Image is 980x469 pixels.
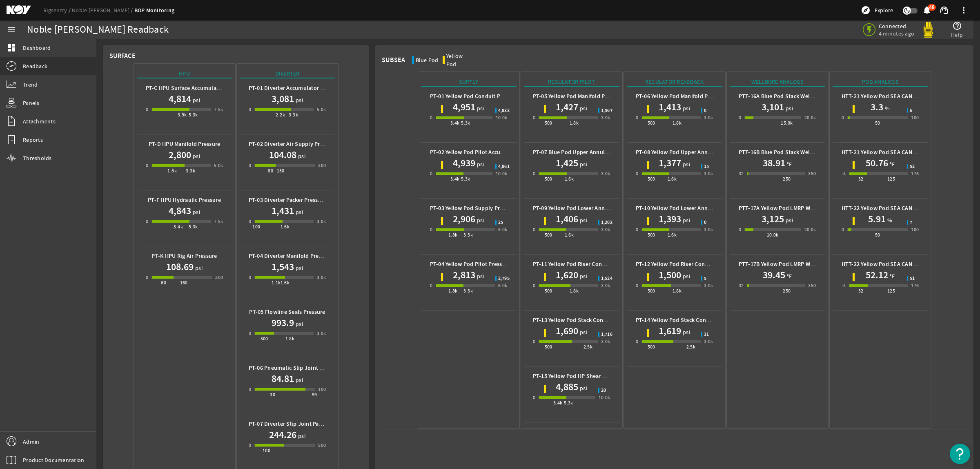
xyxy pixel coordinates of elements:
[23,136,43,144] span: Reports
[533,337,535,346] div: 0
[533,170,535,178] div: 0
[450,175,460,183] div: 3.4k
[189,111,198,119] div: 5.3k
[939,5,949,15] mat-icon: support_agent
[910,164,915,169] span: 52
[149,140,220,148] b: PT-D HPU Manifold Pressure
[545,287,552,295] div: 500
[564,399,573,407] div: 5.3k
[920,22,936,38] img: Yellowpod.svg
[910,276,915,281] span: 51
[317,273,326,281] div: 3.0k
[498,226,508,234] div: 6.0k
[648,231,655,239] div: 500
[866,156,888,170] h1: 50.76
[648,343,655,351] div: 500
[463,287,473,295] div: 3.3k
[191,208,200,216] span: psi
[739,260,863,268] b: PTT-17B Yellow Pod LMRP Wellbore Temperature
[318,161,326,170] div: 300
[681,160,690,168] span: psi
[545,119,552,127] div: 500
[23,154,52,162] span: Thresholds
[951,31,963,39] span: Help
[785,272,792,280] span: °F
[249,441,251,449] div: 0
[189,223,198,231] div: 5.3k
[533,92,637,100] b: PT-05 Yellow Pod Manifold Pilot Pressure
[524,78,619,87] div: Regulator Pilot
[249,420,379,428] b: PT-07 Diverter Slip Joint Packer Hydraulic Pressure
[169,148,191,161] h1: 2,800
[186,167,195,175] div: 3.3k
[857,4,896,17] button: Explore
[739,92,847,100] b: PTT-16A Blue Pod Stack Wellbore Pressure
[842,92,942,100] b: HTT-21 Yellow Pod SEA CAN 1 Humidity
[686,343,696,351] div: 2.5k
[888,272,895,280] span: °F
[783,287,791,295] div: 250
[858,287,864,295] div: 32
[272,279,281,287] div: 1.1k
[648,119,655,127] div: 500
[169,204,191,217] h1: 4,843
[681,104,690,112] span: psi
[842,114,844,122] div: 0
[763,156,785,170] h1: 38.91
[804,226,816,234] div: 20.0k
[871,100,883,114] h1: 3.3
[783,175,791,183] div: 250
[883,104,890,112] span: %
[887,287,895,295] div: 125
[296,432,305,440] span: psi
[952,21,962,31] mat-icon: help_outline
[272,372,294,385] h1: 84.81
[249,329,251,337] div: 0
[146,273,148,281] div: 0
[7,25,16,35] mat-icon: menu
[446,52,473,68] div: Yellow Pod
[161,279,166,287] div: 60
[134,7,175,14] a: BOP Monitoring
[178,111,187,119] div: 3.9k
[763,268,785,281] h1: 39.45
[875,6,893,14] span: Explore
[578,216,587,224] span: psi
[533,316,657,324] b: PT-13 Yellow Pod Stack Connector Pilot Pressure
[43,7,72,14] a: Rigsentry
[430,226,432,234] div: 0
[556,100,578,114] h1: 1,427
[498,220,503,225] span: 25
[601,337,610,346] div: 3.0k
[249,385,251,393] div: 0
[911,226,919,234] div: 100
[252,223,260,231] div: 100
[704,276,706,281] span: 5
[659,212,681,226] h1: 1,393
[249,364,342,372] b: PT-06 Pneumatic Slip Joint Pressure
[214,217,223,226] div: 7.5k
[272,260,294,273] h1: 1,543
[704,108,706,113] span: 0
[570,287,579,295] div: 1.8k
[659,324,681,337] h1: 1,619
[636,226,638,234] div: 0
[636,260,745,268] b: PT-12 Yellow Pod Riser Connector Pressure
[249,217,251,226] div: 0
[545,175,552,183] div: 500
[868,212,886,226] h1: 5.91
[804,114,816,122] div: 20.0k
[294,264,303,272] span: psi
[887,175,895,183] div: 125
[214,161,223,170] div: 5.0k
[659,100,681,114] h1: 1,413
[146,217,148,226] div: 0
[681,272,690,280] span: psi
[556,380,578,393] h1: 4,885
[910,108,912,113] span: 6
[249,140,337,148] b: PT-02 Diverter Air Supply Pressure
[704,332,709,337] span: 31
[533,372,637,380] b: PT-15 Yellow Pod HP Shear Ram Pressure
[270,391,275,399] div: 30
[453,100,475,114] h1: 4,951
